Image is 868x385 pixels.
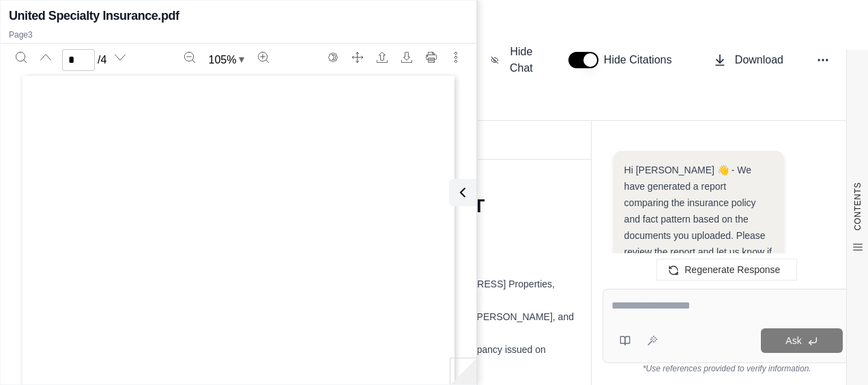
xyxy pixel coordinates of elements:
button: Zoom document [203,49,250,71]
button: Ask [761,328,843,353]
button: Download [396,46,418,68]
span: 105 % [209,52,237,68]
button: Full screen [347,46,368,68]
span: Hide Chat [507,44,536,76]
button: Hide Chat [485,38,541,82]
span: Download [735,52,783,68]
button: Switch to the dark theme [322,46,344,68]
button: Search [10,46,32,68]
span: Hi [PERSON_NAME] 👋 - We have generated a report comparing the insurance policy and fact pattern b... [624,165,772,274]
h2: United Specialty Insurance.pdf [9,6,179,25]
button: Regenerate Response [656,259,797,281]
button: Print [420,46,442,68]
input: Enter a page number [62,49,95,71]
button: More actions [445,46,467,68]
button: Next page [109,46,131,68]
button: Zoom in [252,46,274,68]
span: CONTENTS [852,182,863,231]
span: Hide Citations [604,52,680,68]
span: Ask [785,335,801,346]
span: / 4 [98,52,106,68]
p: Page 3 [9,29,468,40]
span: Regenerate Response [684,264,780,275]
button: Download [708,46,789,74]
button: Zoom out [179,46,201,68]
button: Previous page [35,46,57,68]
button: Open file [371,46,393,68]
div: *Use references provided to verify information. [603,363,852,374]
